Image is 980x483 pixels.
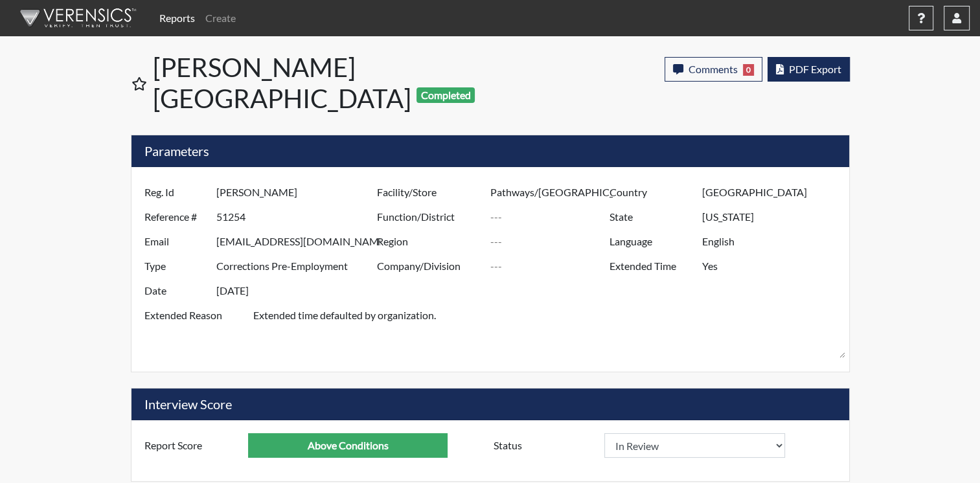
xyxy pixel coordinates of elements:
[216,278,380,303] input: ---
[702,229,845,254] input: ---
[216,229,380,254] input: ---
[131,388,849,420] h5: Interview Score
[600,205,702,229] label: State
[789,63,841,75] span: PDF Export
[367,205,490,229] label: Function/District
[216,254,380,278] input: ---
[248,433,448,458] input: ---
[416,87,475,103] span: Completed
[135,254,216,278] label: Type
[135,229,216,254] label: Email
[200,5,241,31] a: Create
[768,57,850,82] button: PDF Export
[216,205,380,229] input: ---
[135,278,216,303] label: Date
[665,57,762,82] button: Comments0
[490,180,613,205] input: ---
[702,205,845,229] input: ---
[743,64,754,76] span: 0
[490,205,613,229] input: ---
[600,229,702,254] label: Language
[689,63,738,75] span: Comments
[216,180,380,205] input: ---
[600,180,702,205] label: Country
[490,254,613,278] input: ---
[484,433,604,458] label: Status
[490,229,613,254] input: ---
[135,433,249,458] label: Report Score
[702,180,845,205] input: ---
[135,205,216,229] label: Reference #
[135,180,216,205] label: Reg. Id
[367,254,490,278] label: Company/Division
[702,254,845,278] input: ---
[153,52,492,114] h1: [PERSON_NAME][GEOGRAPHIC_DATA]
[367,229,490,254] label: Region
[600,254,702,278] label: Extended Time
[367,180,490,205] label: Facility/Store
[484,433,846,458] div: Document a decision to hire or decline a candiate
[131,135,849,167] h5: Parameters
[135,303,253,359] label: Extended Reason
[154,5,200,31] a: Reports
